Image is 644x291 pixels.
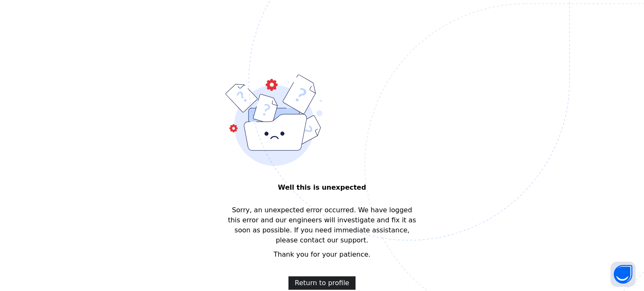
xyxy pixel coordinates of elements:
[226,183,419,193] span: Well this is unexpected
[610,262,636,287] button: Open asap
[226,75,323,166] img: error-bound.9d27ae2af7d8ffd69f21ced9f822e0fd.svg
[295,278,349,288] span: Return to profile
[226,205,419,245] span: Sorry, an unexpected error occurred. We have logged this error and our engineers will investigate...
